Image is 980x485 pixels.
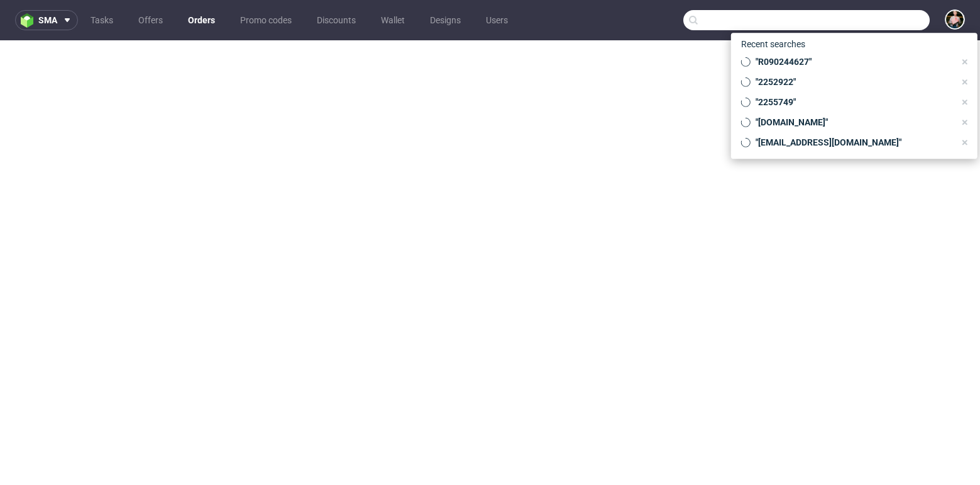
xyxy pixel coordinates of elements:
[751,55,955,68] span: "R090244627"
[131,10,170,30] a: Offers
[751,76,955,88] span: "2252922"
[751,116,955,128] span: "[DOMAIN_NAME]"
[15,10,78,30] button: sma
[309,10,363,30] a: Discounts
[751,96,955,108] span: "2255749"
[751,136,955,149] span: "[EMAIL_ADDRESS][DOMAIN_NAME]"
[83,10,121,30] a: Tasks
[373,10,412,30] a: Wallet
[180,10,223,30] a: Orders
[21,13,38,28] img: logo
[38,16,57,25] span: sma
[233,10,299,30] a: Promo codes
[946,11,964,28] img: Marta Tomaszewska
[478,10,515,30] a: Users
[736,34,810,54] span: Recent searches
[422,10,468,30] a: Designs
